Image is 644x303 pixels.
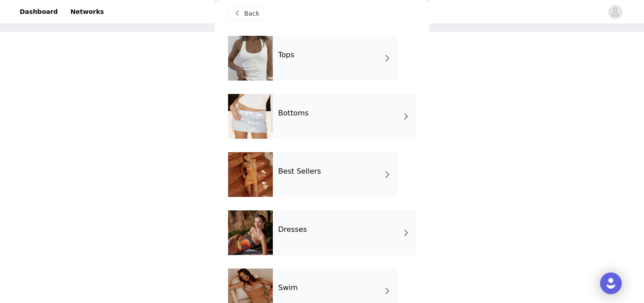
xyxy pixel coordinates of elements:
a: Networks [65,2,109,22]
h4: Tops [278,51,294,59]
span: Back [244,9,259,18]
h4: Dresses [278,226,307,234]
h4: Best Sellers [278,167,321,175]
div: avatar [611,5,619,19]
h4: Bottoms [278,109,309,117]
h4: Swim [278,284,298,292]
div: Open Intercom Messenger [600,273,622,294]
a: Dashboard [14,2,63,22]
